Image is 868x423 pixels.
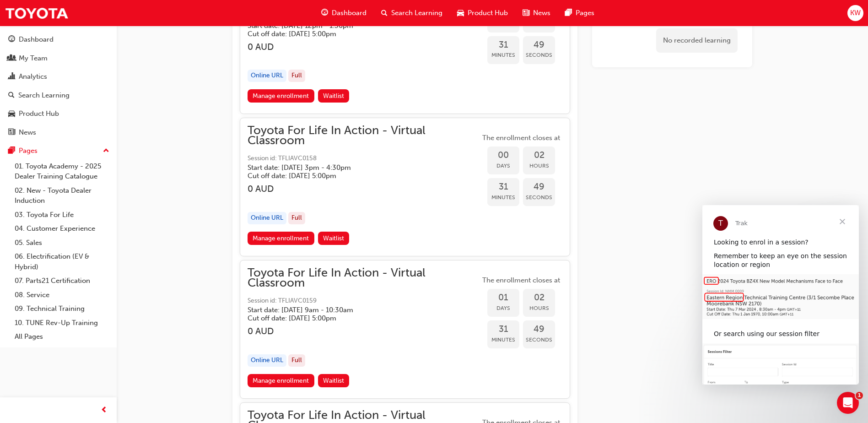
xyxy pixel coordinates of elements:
[480,275,562,286] span: The enrollment closes at
[8,92,15,100] span: search-icon
[323,234,344,242] span: Waitlist
[480,133,562,143] span: The enrollment closes at
[314,4,374,22] a: guage-iconDashboard
[321,7,328,19] span: guage-icon
[702,205,859,385] iframe: Intercom live chat message
[468,8,508,18] span: Product Hub
[19,127,36,138] div: News
[487,192,519,203] span: Minutes
[4,29,113,142] button: DashboardMy TeamAnalyticsSearch LearningProduct HubNews
[487,293,519,303] span: 01
[8,110,15,118] span: car-icon
[5,3,69,23] img: Trak
[533,8,550,18] span: News
[8,36,15,44] span: guage-icon
[19,53,48,64] div: My Team
[856,392,863,399] span: 1
[288,70,305,82] div: Full
[4,50,113,67] a: My Team
[4,68,113,85] a: Analytics
[11,222,113,236] a: 04. Customer Experience
[19,108,59,119] div: Product Hub
[487,324,519,335] span: 31
[248,125,562,249] button: Toyota For Life In Action - Virtual ClassroomSession id: TFLIAVC0158Start date: [DATE] 3pm - 4:30...
[523,182,555,192] span: 49
[248,374,314,387] a: Manage enrollment
[288,212,305,224] div: Full
[101,405,108,416] span: prev-icon
[487,161,519,171] span: Days
[457,7,464,19] span: car-icon
[11,208,113,222] a: 03. Toyota For Life
[523,40,555,50] span: 49
[11,249,113,274] a: 06. Electrification (EV & Hybrid)
[8,54,15,63] span: people-icon
[4,105,113,122] a: Product Hub
[4,142,113,159] button: Pages
[18,90,70,101] div: Search Learning
[4,124,113,141] a: News
[288,354,305,367] div: Full
[450,4,515,22] a: car-iconProduct Hub
[318,374,350,387] button: Waitlist
[248,268,562,391] button: Toyota For Life In Action - Virtual ClassroomSession id: TFLIAVC0159Start date: [DATE] 9am - 10:3...
[323,377,344,385] span: Waitlist
[523,335,555,345] span: Seconds
[248,70,286,82] div: Online URL
[332,8,367,18] span: Dashboard
[523,161,555,171] span: Hours
[248,326,480,336] h3: 0 AUD
[11,184,113,208] a: 02. New - Toyota Dealer Induction
[11,274,113,288] a: 07. Parts21 Certification
[523,150,555,161] span: 02
[656,28,738,53] div: No recorded learning
[248,30,465,38] h5: Cut off date: [DATE] 5:00pm
[318,232,350,245] button: Waitlist
[248,153,480,164] span: Session id: TFLIAVC0158
[487,150,519,161] span: 00
[248,296,480,306] span: Session id: TFLIAVC0159
[391,8,442,18] span: Search Learning
[487,335,519,345] span: Minutes
[8,73,15,81] span: chart-icon
[565,7,572,19] span: pages-icon
[248,306,465,314] h5: Start date: [DATE] 9am - 10:30am
[523,50,555,60] span: Seconds
[523,293,555,303] span: 02
[11,236,113,250] a: 05. Sales
[318,89,350,103] button: Waitlist
[847,5,863,21] button: KW
[11,288,113,302] a: 08. Service
[11,330,113,344] a: All Pages
[248,354,286,367] div: Online URL
[8,129,15,137] span: news-icon
[487,50,519,60] span: Minutes
[4,31,113,48] a: Dashboard
[487,40,519,50] span: 31
[248,184,480,194] h3: 0 AUD
[248,232,314,245] a: Manage enrollment
[4,87,113,104] a: Search Learning
[103,145,109,157] span: up-icon
[11,302,113,316] a: 09. Technical Training
[8,147,15,155] span: pages-icon
[248,314,465,322] h5: Cut off date: [DATE] 5:00pm
[558,4,602,22] a: pages-iconPages
[576,8,594,18] span: Pages
[323,92,344,100] span: Waitlist
[374,4,450,22] a: search-iconSearch Learning
[248,125,480,146] span: Toyota For Life In Action - Virtual Classroom
[19,146,38,156] div: Pages
[837,392,859,414] iframe: Intercom live chat
[248,172,465,180] h5: Cut off date: [DATE] 5:00pm
[248,89,314,103] a: Manage enrollment
[515,4,558,22] a: news-iconNews
[11,316,113,330] a: 10. TUNE Rev-Up Training
[248,268,480,288] span: Toyota For Life In Action - Virtual Classroom
[523,192,555,203] span: Seconds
